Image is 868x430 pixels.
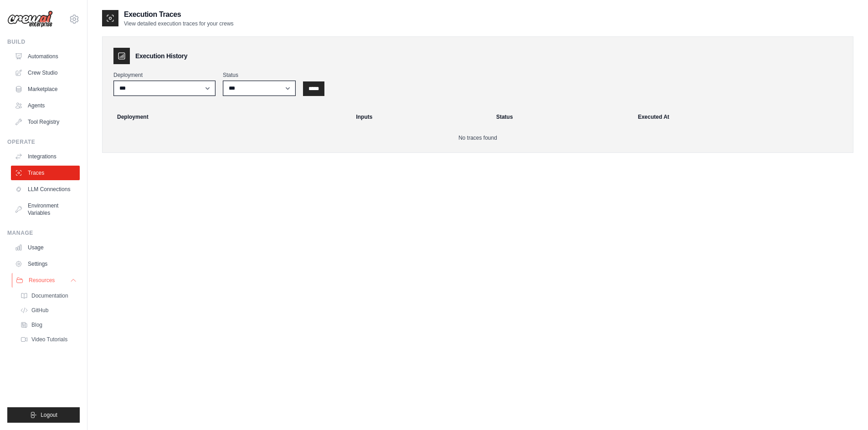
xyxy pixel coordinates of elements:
a: Blog [16,319,80,331]
button: Logout [7,407,80,423]
a: GitHub [16,304,80,317]
th: Status [491,107,632,127]
p: View detailed execution traces for your crews [124,20,234,27]
a: Agents [11,98,80,113]
img: Logo [7,10,53,28]
a: Documentation [16,289,80,302]
a: Environment Variables [11,198,80,220]
a: Video Tutorials [16,333,80,346]
span: GitHub [31,307,48,314]
a: Marketplace [11,82,80,96]
label: Deployment [113,71,216,79]
div: Operate [7,138,80,146]
th: Deployment [106,107,350,127]
h2: Execution Traces [124,9,234,20]
span: Documentation [31,292,68,299]
span: Blog [31,321,42,329]
div: Build [7,38,80,46]
span: Video Tutorials [31,336,67,343]
a: Automations [11,49,80,64]
a: Tool Registry [11,115,80,129]
a: Integrations [11,149,80,164]
a: LLM Connections [11,182,80,197]
a: Traces [11,166,80,180]
a: Crew Studio [11,66,80,80]
a: Usage [11,240,80,255]
th: Inputs [350,107,490,127]
th: Executed At [632,107,849,127]
a: Settings [11,257,80,271]
label: Status [223,71,296,79]
div: Manage [7,229,80,237]
h3: Execution History [135,51,187,61]
span: Resources [29,277,55,284]
span: Logout [41,411,57,419]
button: Resources [12,273,81,288]
p: No traces found [113,134,842,142]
